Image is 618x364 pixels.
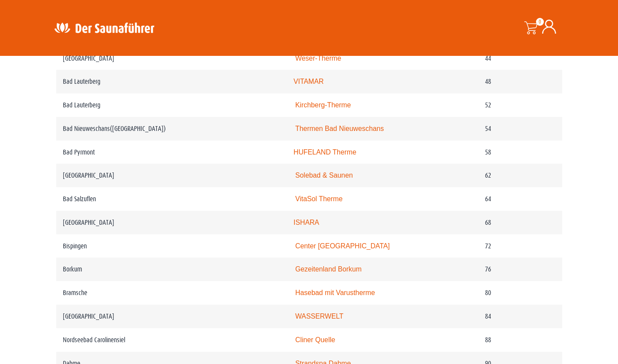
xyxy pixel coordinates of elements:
td: Bramsche [56,281,287,305]
td: 76 [478,258,562,281]
td: 68 [478,211,562,234]
a: Weser-Therme [295,55,341,62]
a: WASSERWELT [295,312,344,320]
td: Bad Lauterberg [56,70,287,93]
td: Bad Pyrmont [56,141,287,164]
td: Bad Lauterberg [56,93,287,117]
span: 0 [536,18,544,26]
td: [GEOGRAPHIC_DATA] [56,164,287,187]
a: Center [GEOGRAPHIC_DATA] [295,242,390,250]
td: 84 [478,305,562,328]
td: 72 [478,234,562,258]
a: HUFELAND Therme [294,148,356,156]
td: 62 [478,164,562,187]
td: 52 [478,93,562,117]
a: Cliner Quelle [295,336,335,343]
a: Kirchberg-Therme [295,101,351,109]
a: Hasebad mit Varustherme [295,289,375,296]
a: ISHARA [294,219,319,226]
td: Bad Nieuweschans([GEOGRAPHIC_DATA]) [56,117,287,141]
td: 54 [478,117,562,141]
td: Borkum [56,258,287,281]
td: Bad Salzuflen [56,187,287,211]
td: 44 [478,47,562,70]
td: Nordseebad Carolinensiel [56,328,287,352]
td: 48 [478,70,562,93]
td: Bispingen [56,234,287,258]
td: 58 [478,141,562,164]
td: 80 [478,281,562,305]
td: [GEOGRAPHIC_DATA] [56,47,287,70]
a: VitaSol Therme [295,195,343,203]
td: 88 [478,328,562,352]
a: VITAMAR [294,78,324,85]
td: [GEOGRAPHIC_DATA] [56,211,287,234]
td: 64 [478,187,562,211]
a: Solebad & Saunen [295,172,353,179]
td: [GEOGRAPHIC_DATA] [56,305,287,328]
a: Thermen Bad Nieuweschans [295,125,384,132]
a: Gezeitenland Borkum [295,265,362,273]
